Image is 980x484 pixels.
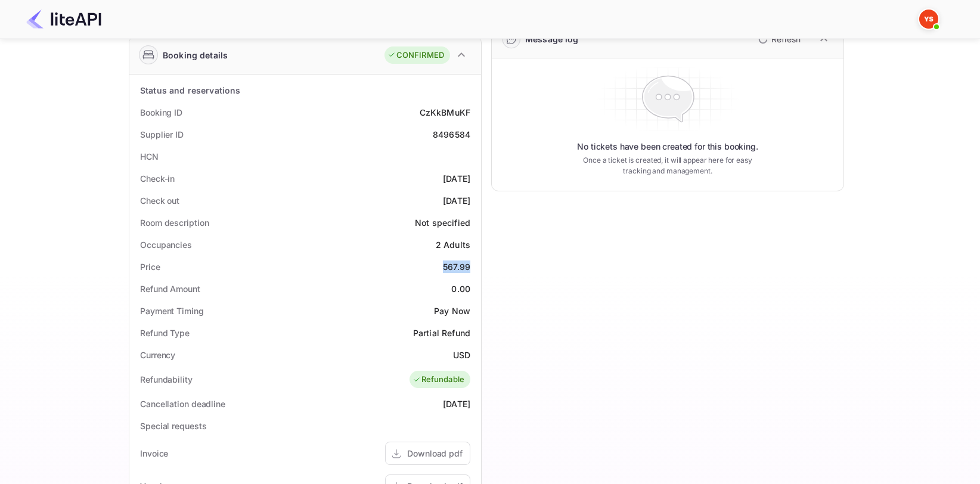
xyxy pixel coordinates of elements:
div: Invoice [140,447,168,460]
div: HCN [140,150,159,163]
div: Check-in [140,172,175,185]
div: CONFIRMED [387,49,444,61]
p: Refresh [771,33,801,45]
div: 8496584 [433,128,470,141]
div: Room description [140,216,209,229]
div: CzKkBMuKF [420,106,470,119]
div: Currency [140,349,175,361]
div: Booking ID [140,106,182,119]
div: 567.99 [443,260,470,273]
div: Refund Amount [140,283,200,295]
div: Refundability [140,373,193,386]
div: Message log [525,33,579,45]
div: [DATE] [443,398,470,410]
div: Pay Now [434,305,470,317]
div: Special requests [140,420,206,432]
div: Supplier ID [140,128,184,141]
div: USD [453,349,470,361]
div: Cancellation deadline [140,398,225,410]
p: No tickets have been created for this booking. [577,141,758,153]
div: 2 Adults [436,238,470,251]
button: Refresh [751,30,805,49]
div: Check out [140,194,179,207]
div: Refundable [413,374,465,386]
div: [DATE] [443,194,470,207]
div: 0.00 [451,283,470,295]
img: LiteAPI Logo [26,10,101,29]
div: Occupancies [140,238,192,251]
div: [DATE] [443,172,470,185]
div: Payment Timing [140,305,204,317]
div: Price [140,260,160,273]
div: Booking details [163,49,228,61]
img: Yandex Support [919,10,938,29]
div: Partial Refund [413,327,470,339]
div: Download pdf [407,447,463,460]
div: Status and reservations [140,84,240,97]
p: Once a ticket is created, it will appear here for easy tracking and management. [573,155,762,176]
div: Refund Type [140,327,190,339]
div: Not specified [415,216,470,229]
